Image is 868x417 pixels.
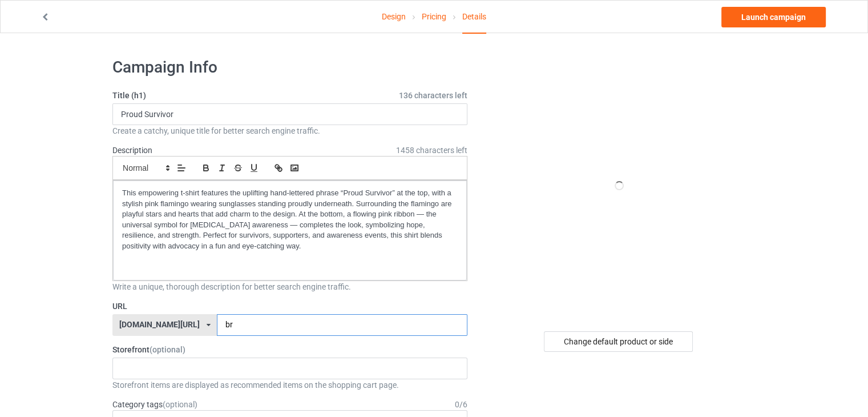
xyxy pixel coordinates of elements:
div: Create a catchy, unique title for better search engine traffic. [112,125,467,137]
span: (optional) [150,345,185,354]
label: URL [112,300,467,312]
a: Pricing [422,1,446,33]
div: [DOMAIN_NAME][URL] [119,320,200,328]
label: Description [112,146,152,155]
div: Write a unique, thorough description for better search engine traffic. [112,281,467,292]
div: Storefront items are displayed as recommended items on the shopping cart page. [112,379,467,391]
label: Storefront [112,344,467,355]
a: Launch campaign [721,7,826,27]
p: This empowering t-shirt features the uplifting hand-lettered phrase “Proud Survivor” at the top, ... [122,188,458,251]
div: Change default product or side [544,331,693,352]
label: Title (h1) [112,90,467,101]
label: Category tags [112,399,197,410]
a: Design [382,1,406,33]
div: 0 / 6 [455,399,467,410]
div: Details [462,1,486,34]
h1: Campaign Info [112,57,467,78]
span: (optional) [163,400,197,409]
span: 1458 characters left [396,145,467,156]
span: 136 characters left [399,90,467,101]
